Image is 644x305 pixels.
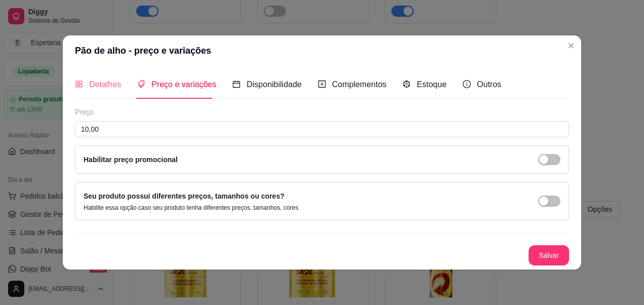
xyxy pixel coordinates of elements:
span: appstore [75,80,83,88]
span: Detalhes [89,80,121,89]
span: Disponibilidade [247,80,302,89]
button: Salvar [529,245,569,265]
div: Preço [75,107,569,117]
span: Outros [477,80,501,89]
button: Close [563,37,579,54]
span: Complementos [332,80,387,89]
label: Seu produto possui diferentes preços, tamanhos ou cores? [84,192,285,200]
input: Ex.: R$12,99 [75,121,569,137]
span: calendar [232,80,240,88]
header: Pão de alho - preço e variações [63,35,581,66]
span: plus-square [318,80,326,88]
span: code-sandbox [402,80,411,88]
span: tags [137,80,145,88]
span: Estoque [417,80,447,89]
label: Habilitar preço promocional [84,156,178,164]
span: Preço e variações [151,80,216,89]
span: info-circle [463,80,471,88]
p: Habilite essa opção caso seu produto tenha diferentes preços, tamanhos, cores [84,204,298,212]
